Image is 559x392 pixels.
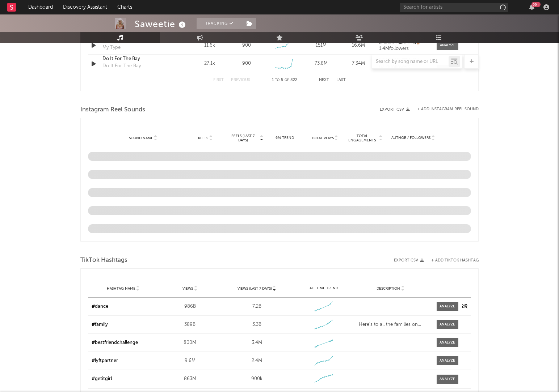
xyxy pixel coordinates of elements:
a: #dance [92,304,108,309]
div: Saweetie [135,18,188,30]
strong: [PERSON_NAME]🩹 [379,40,422,44]
div: 986B [159,303,222,310]
div: 3.3B [225,321,289,328]
span: Author / Followers [391,136,430,140]
button: Next [319,78,329,82]
button: + Add TikTok Hashtag [431,259,479,263]
input: Search for artists [400,3,508,12]
div: 11.6k [193,42,226,49]
a: #family [92,322,108,327]
span: of [285,78,289,82]
a: #getitgirl [92,376,112,381]
div: + Add Instagram Reel Sound [410,107,479,111]
div: 99 + [531,2,541,7]
button: Export CSV [380,107,410,112]
div: 16.6M [342,42,375,49]
a: #lyftpartner [92,358,118,363]
span: Views (last 7 days) [238,286,272,291]
div: 7.2B [225,303,289,310]
span: Instagram Reel Sounds [80,106,145,114]
button: Previous [231,78,250,82]
div: 900k [225,375,289,383]
div: 863M [159,375,222,383]
button: Tracking [197,18,242,29]
span: to [275,78,279,82]
span: TikTok Hashtags [80,256,127,265]
a: #bestfriendchallenge [92,340,138,345]
div: 389B [159,321,222,328]
span: Description [377,286,400,291]
div: 3.4M [225,339,289,346]
span: Reels (last 7 days) [227,134,259,142]
div: 6M Trend [267,135,303,141]
div: 2.4M [225,357,289,365]
div: My Type [102,44,121,51]
span: Total Engagements [346,134,378,142]
span: Reels [198,136,208,140]
span: Sound Name [129,136,153,140]
button: 99+ [529,4,534,10]
div: 1 5 822 [265,76,304,85]
button: + Add Instagram Reel Sound [417,107,479,111]
span: Total Plays [311,136,334,140]
div: Here's to all the families on TikTok. [359,321,422,328]
button: First [213,78,224,82]
span: Views [182,286,193,291]
span: Hashtag Name [107,286,135,291]
div: 1.4M followers [379,46,429,51]
div: 151M [304,42,338,49]
div: 900 [242,42,251,49]
button: + Add TikTok Hashtag [424,259,479,263]
div: 9.6M [159,357,222,365]
button: Export CSV [394,258,424,263]
button: Last [336,78,346,82]
div: 800M [159,339,222,346]
div: All Time Trend [292,286,356,291]
input: Search by song name or URL [372,59,449,65]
